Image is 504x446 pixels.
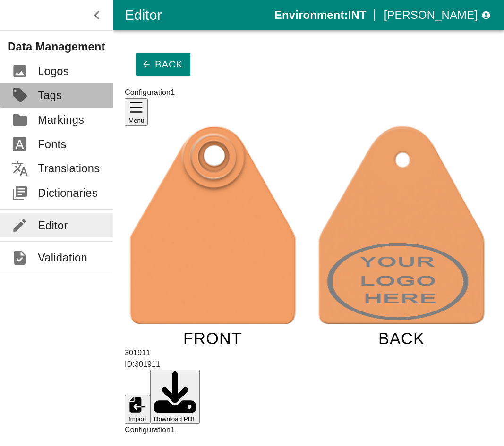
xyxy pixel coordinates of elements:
[378,329,425,347] tspan: BACK
[384,7,478,24] p: [PERSON_NAME]
[125,98,148,125] button: Menu
[125,395,150,424] button: Import
[38,160,100,177] p: Translations
[8,38,113,55] p: Data Management
[125,4,274,26] div: Editor
[38,136,67,153] p: Fonts
[125,347,493,359] div: 301911
[38,217,68,234] p: Editor
[125,424,493,436] div: Configuration 1
[125,359,493,370] div: ID: 301911
[150,370,200,424] button: Download PDF
[380,4,493,26] button: profile
[38,249,87,266] p: Validation
[38,63,69,80] p: Logos
[136,53,190,76] button: Back
[125,87,493,98] div: Configuration 1
[38,185,98,202] p: Dictionaries
[183,329,242,347] tspan: FRONT
[38,87,62,104] p: Tags
[38,111,84,128] p: Markings
[274,7,367,24] p: Environment: INT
